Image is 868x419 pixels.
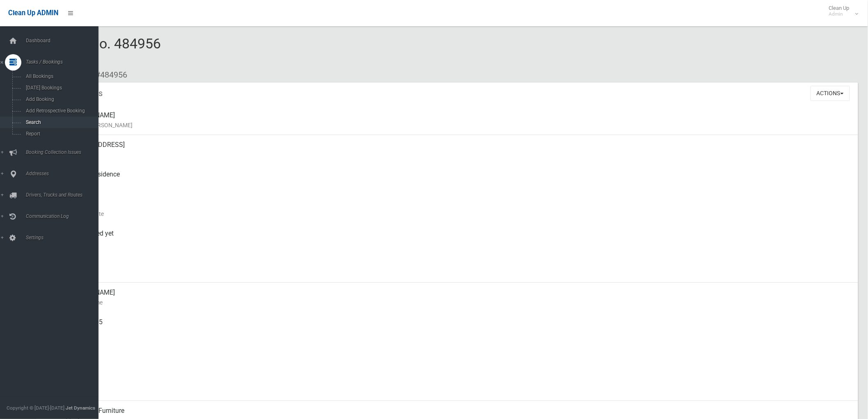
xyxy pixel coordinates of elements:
[829,11,850,17] small: Admin
[66,165,852,194] div: Front of Residence
[66,357,852,366] small: Landline
[66,327,852,337] small: Mobile
[89,67,127,82] li: #484956
[66,238,852,248] small: Collected At
[23,131,98,137] span: Report
[23,108,98,114] span: Add Retrospective Booking
[66,194,852,224] div: [DATE]
[23,213,105,219] span: Communication Log
[7,405,64,411] span: Copyright © [DATE]-[DATE]
[811,86,850,101] button: Actions
[23,38,105,44] span: Dashboard
[66,150,852,160] small: Address
[825,5,858,17] span: Clean Up
[66,312,852,342] div: 0419483905
[23,149,105,155] span: Booking Collection Issues
[36,35,161,67] span: Booking No. 484956
[23,171,105,176] span: Addresses
[66,405,95,411] strong: Jet Dynamics
[23,59,105,65] span: Tasks / Bookings
[23,192,105,198] span: Drivers, Trucks and Routes
[23,235,105,240] span: Settings
[66,386,852,396] small: Email
[66,298,852,307] small: Contact Name
[23,73,98,79] span: All Bookings
[66,268,852,278] small: Zone
[66,224,852,253] div: Not collected yet
[66,209,852,219] small: Collection Date
[66,105,852,135] div: [PERSON_NAME]
[23,96,98,102] span: Add Booking
[66,135,852,165] div: [STREET_ADDRESS]
[66,253,852,283] div: [DATE]
[66,283,852,312] div: [PERSON_NAME]
[23,119,98,125] span: Search
[66,342,852,371] div: None given
[66,120,852,130] small: Name of [PERSON_NAME]
[23,85,98,91] span: [DATE] Bookings
[66,371,852,401] div: None given
[66,179,852,189] small: Pickup Point
[8,9,58,17] span: Clean Up ADMIN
